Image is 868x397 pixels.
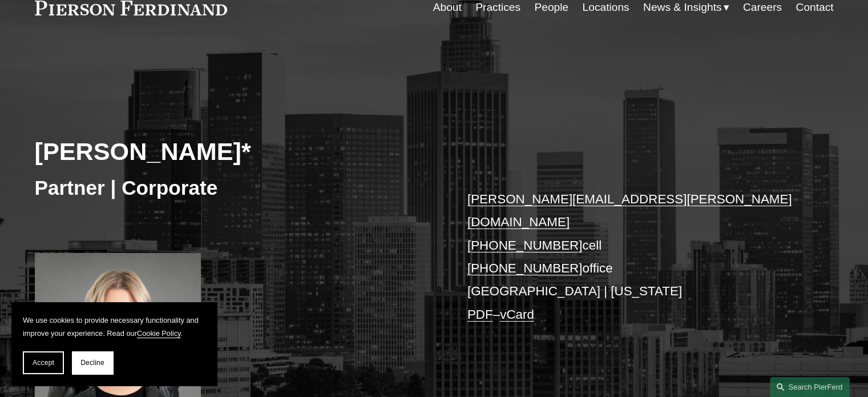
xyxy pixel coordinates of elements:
p: cell office [GEOGRAPHIC_DATA] | [US_STATE] – [467,188,800,326]
h2: [PERSON_NAME]* [35,137,434,166]
h3: Partner | Corporate [35,175,434,200]
span: Decline [80,359,104,367]
p: We use cookies to provide necessary functionality and improve your experience. Read our . [23,314,205,340]
a: PDF [467,307,493,322]
a: Search this site [770,377,850,397]
button: Accept [23,351,64,374]
a: [PERSON_NAME][EMAIL_ADDRESS][PERSON_NAME][DOMAIN_NAME] [467,192,792,229]
a: vCard [500,307,534,322]
section: Cookie banner [11,302,217,386]
a: [PHONE_NUMBER] [467,238,583,252]
span: Accept [33,359,54,367]
a: [PHONE_NUMBER] [467,261,583,275]
a: Cookie Policy [137,329,181,338]
button: Decline [72,351,113,374]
